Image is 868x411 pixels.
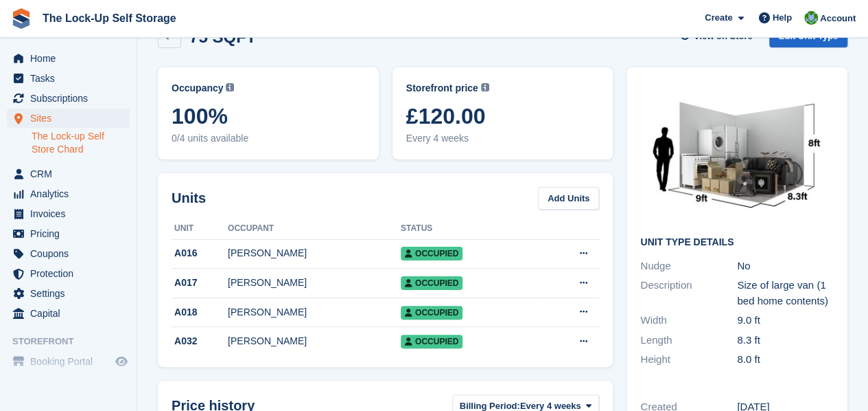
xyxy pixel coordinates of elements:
a: menu [7,184,130,203]
span: Account [820,12,856,25]
span: Capital [30,304,113,323]
a: Add Units [538,187,599,210]
img: Andrew Beer [804,11,818,25]
span: Storefront price [406,81,478,96]
a: menu [7,204,130,223]
div: 8.0 ft [737,352,834,368]
div: [PERSON_NAME] [228,305,401,320]
th: Occupant [228,218,401,240]
div: 9.0 ft [737,313,834,329]
th: Status [401,218,537,240]
span: Home [30,49,113,68]
img: stora-icon-8386f47178a22dfd0bd8f6a31ec36ba5ce8667c1dd55bd0f319d3a0aa187defe.svg [11,8,32,29]
div: Nudge [640,258,737,274]
h2: Unit Type details [640,237,834,248]
span: Analytics [30,184,113,203]
div: Height [640,352,737,368]
span: Occupied [401,335,462,348]
div: No [737,258,834,274]
img: 75.jpg [640,81,834,226]
div: 8.3 ft [737,333,834,348]
span: Pricing [30,224,113,243]
a: The Lock-Up Self Storage [37,7,182,30]
span: £120.00 [406,104,600,129]
a: The Lock-up Self Store Chard [32,130,130,156]
span: CRM [30,164,113,184]
span: Help [773,11,792,25]
a: menu [7,89,130,108]
span: 100% [172,104,365,129]
a: menu [7,304,130,323]
div: A017 [172,276,228,290]
div: A032 [172,334,228,348]
a: menu [7,69,130,88]
span: Subscriptions [30,89,113,108]
a: menu [7,244,130,263]
div: [PERSON_NAME] [228,276,401,290]
span: Settings [30,284,113,303]
a: menu [7,352,130,371]
span: Sites [30,109,113,128]
a: menu [7,164,130,184]
div: A018 [172,305,228,320]
div: Size of large van (1 bed home contents) [737,278,834,309]
span: 0/4 units available [172,131,365,146]
img: icon-info-grey-7440780725fd019a000dd9b08b2336e03edf1995a4989e88bcd33f0948082b44.svg [481,83,489,91]
div: A016 [172,246,228,260]
span: Occupied [401,276,462,290]
span: Create [705,11,732,25]
a: Preview store [113,353,130,370]
div: Description [640,278,737,309]
span: Protection [30,264,113,283]
span: Invoices [30,204,113,223]
a: menu [7,224,130,243]
div: Width [640,313,737,329]
span: Occupied [401,306,462,320]
a: menu [7,264,130,283]
div: Length [640,333,737,348]
h2: Units [172,188,206,208]
img: icon-info-grey-7440780725fd019a000dd9b08b2336e03edf1995a4989e88bcd33f0948082b44.svg [226,83,234,91]
span: Occupancy [172,81,223,96]
span: Storefront [12,335,137,348]
div: [PERSON_NAME] [228,334,401,348]
a: menu [7,109,130,128]
span: Tasks [30,69,113,88]
a: menu [7,49,130,68]
a: menu [7,284,130,303]
span: Coupons [30,244,113,263]
span: Occupied [401,247,462,260]
span: Every 4 weeks [406,131,600,146]
th: Unit [172,218,228,240]
div: [PERSON_NAME] [228,246,401,260]
span: Booking Portal [30,352,113,371]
